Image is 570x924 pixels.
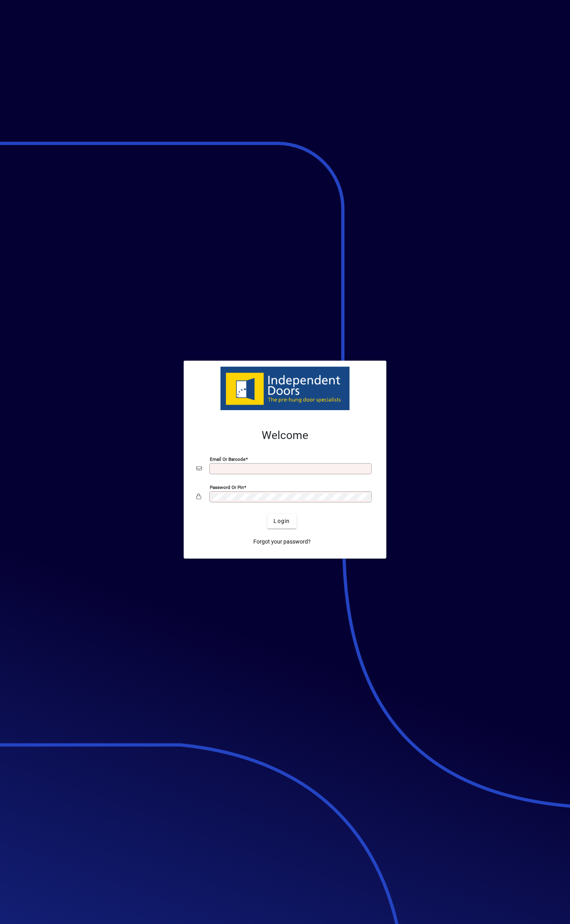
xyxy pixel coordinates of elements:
[196,429,374,442] h2: Welcome
[210,484,244,490] mat-label: Password or Pin
[250,535,314,549] a: Forgot your password?
[210,456,245,462] mat-label: Email or Barcode
[267,514,296,529] button: Login
[253,538,311,546] span: Forgot your password?
[274,517,290,525] span: Login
